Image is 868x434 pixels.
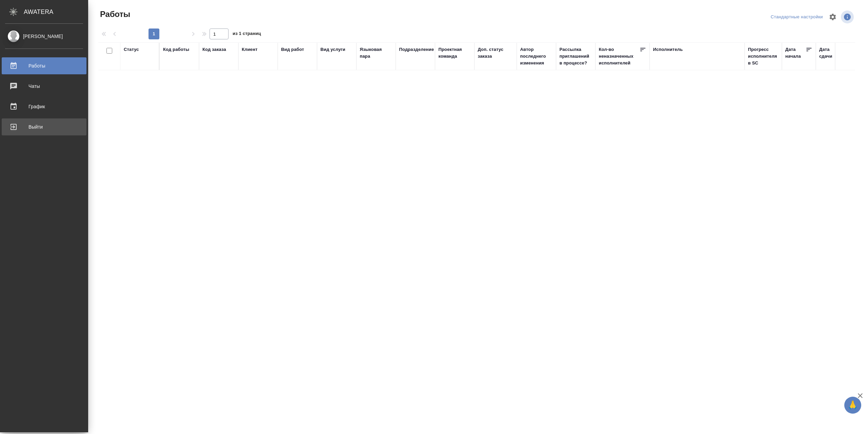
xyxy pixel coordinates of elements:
[841,11,855,23] span: Посмотреть информацию
[98,9,130,20] span: Работы
[2,118,86,135] a: Выйти
[24,5,88,19] div: AWATERA
[2,78,86,95] a: Чаты
[124,46,139,53] div: Статус
[360,46,392,60] div: Языковая пара
[320,46,346,53] div: Вид услуги
[5,122,83,132] div: Выйти
[825,9,841,25] span: Настроить таблицу
[653,46,683,53] div: Исполнитель
[559,46,592,67] div: Рассылка приглашений в процессе?
[748,46,778,67] div: Прогресс исполнителя в SC
[819,46,840,60] div: Дата сдачи
[847,398,859,412] span: 🙏
[769,12,825,22] div: split button
[478,46,513,60] div: Доп. статус заказа
[5,101,83,112] div: График
[599,46,639,67] div: Кол-во неназначенных исполнителей
[163,46,189,53] div: Код работы
[5,81,83,91] div: Чаты
[438,46,471,60] div: Проектная команда
[233,30,261,39] span: из 1 страниц
[202,46,226,53] div: Код заказа
[242,46,257,53] div: Клиент
[281,46,304,53] div: Вид работ
[5,33,83,40] div: [PERSON_NAME]
[844,397,861,414] button: 🙏
[520,46,553,67] div: Автор последнего изменения
[785,46,806,60] div: Дата начала
[399,46,434,53] div: Подразделение
[2,98,86,115] a: График
[2,57,86,74] a: Работы
[5,61,83,71] div: Работы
